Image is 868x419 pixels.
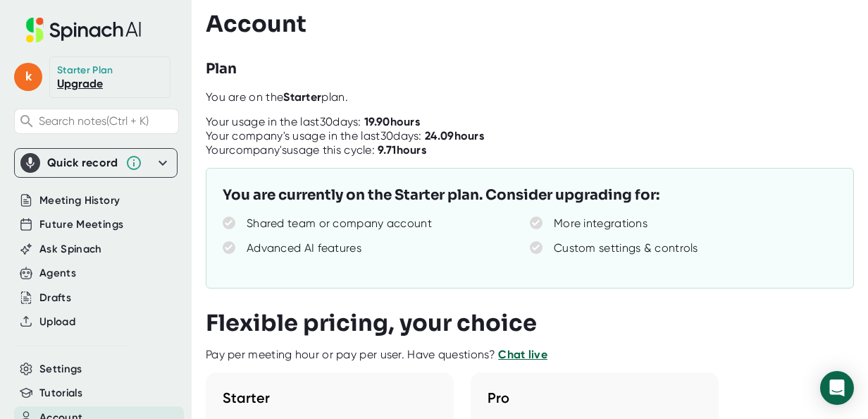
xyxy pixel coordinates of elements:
h3: Account [206,11,306,37]
div: Quick record [47,156,118,170]
span: You are on the plan. [206,90,348,104]
a: Upgrade [57,77,103,90]
div: Quick record [20,149,171,177]
b: 19.90 hours [364,115,420,128]
span: k [14,63,42,91]
h3: Plan [206,59,237,80]
button: Drafts [39,290,71,306]
button: Tutorials [39,385,82,401]
div: Shared team or company account [247,217,432,231]
div: Starter Plan [57,64,113,77]
button: Future Meetings [39,217,123,233]
h3: You are currently on the Starter plan. Consider upgrading for: [223,185,659,206]
button: Meeting History [39,193,120,209]
h3: Starter [223,389,437,406]
div: More integrations [554,217,647,231]
button: Upload [39,314,75,330]
div: Pay per meeting hour or pay per user. Have questions? [206,348,547,362]
b: Starter [283,90,321,104]
button: Settings [39,361,82,377]
div: Advanced AI features [247,241,361,255]
span: Search notes (Ctrl + K) [39,114,149,128]
div: Your usage in the last 30 days: [206,115,420,129]
h3: Flexible pricing, your choice [206,310,537,336]
a: Chat live [498,348,547,361]
b: 9.71 hours [378,143,426,157]
button: Ask Spinach [39,241,102,257]
div: Your company's usage in the last 30 days: [206,129,484,143]
div: Custom settings & controls [554,241,698,255]
div: Open Intercom Messenger [820,371,854,405]
b: 24.09 hours [425,129,484,142]
h3: Pro [488,389,702,406]
button: Agents [39,265,76,281]
div: Your company's usage this cycle: [206,143,426,157]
